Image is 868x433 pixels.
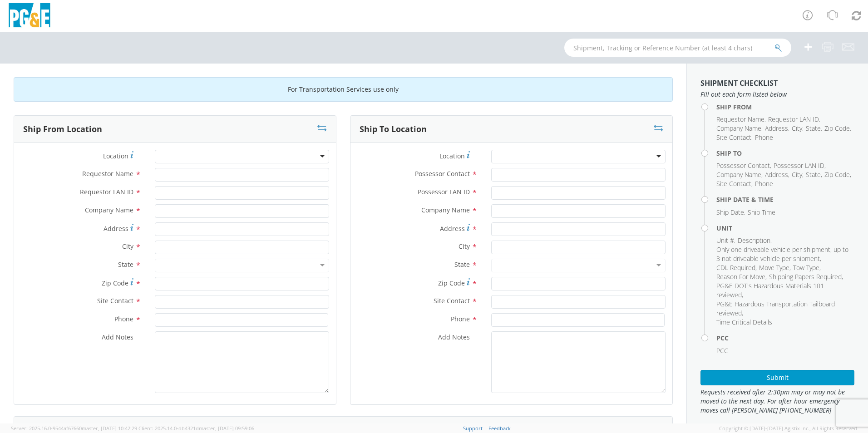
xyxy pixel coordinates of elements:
span: Site Contact [716,179,751,188]
span: Possessor LAN ID [774,161,824,170]
span: Site Contact [434,296,470,305]
span: Requestor LAN ID [768,115,819,123]
span: State [118,260,133,269]
span: Only one driveable vehicle per shipment, up to 3 not driveable vehicle per shipment [716,245,848,263]
img: pge-logo-06675f144f4cfa6a6814.png [7,3,52,30]
li: , [716,236,735,245]
li: , [769,272,843,281]
span: Add Notes [102,333,133,341]
span: Requestor Name [716,115,764,123]
span: Shipping Papers Required [769,272,842,281]
li: , [792,170,804,179]
span: Possessor LAN ID [418,187,470,196]
span: Company Name [716,170,761,179]
span: CDL Required [716,263,755,272]
h4: Ship To [716,150,854,157]
li: , [716,208,745,217]
li: , [716,133,753,142]
li: , [824,170,851,179]
span: Requests received after 2:30pm may or may not be moved to the next day. For after hour emergency ... [700,388,854,415]
span: City [122,242,133,251]
span: Requestor LAN ID [80,187,133,196]
span: Zip Code [824,170,850,179]
h3: Ship To Location [360,125,427,134]
span: City [459,242,470,251]
span: Fill out each form listed below [700,90,854,99]
span: PG&E DOT's Hazardous Materials 101 reviewed [716,281,824,299]
h4: Ship From [716,103,854,110]
li: , [806,124,822,133]
span: Requestor Name [82,169,133,178]
li: , [765,170,789,179]
li: , [759,263,791,272]
span: Description [738,236,770,245]
span: Address [765,170,788,179]
span: Phone [755,179,773,188]
span: City [792,124,802,133]
span: Time Critical Details [716,318,772,326]
span: Site Contact [716,133,751,142]
li: , [765,124,789,133]
li: , [716,300,852,318]
span: PCC [716,346,728,355]
span: Company Name [85,206,133,214]
h4: Ship Date & Time [716,196,854,203]
span: Zip Code [824,124,850,133]
span: Reason For Move [716,272,765,281]
span: Address [765,124,788,133]
li: , [716,124,763,133]
span: Possessor Contact [716,161,770,170]
input: Shipment, Tracking or Reference Number (at least 4 chars) [564,39,791,57]
li: , [716,170,763,179]
span: Phone [451,315,470,323]
span: Possessor Contact [415,169,470,178]
span: Company Name [716,124,761,133]
a: Feedback [488,425,511,432]
li: , [792,124,804,133]
div: For Transportation Services use only [14,77,673,102]
li: , [716,272,767,281]
li: , [793,263,821,272]
li: , [716,281,852,300]
span: State [806,124,821,133]
span: master, [DATE] 10:42:29 [82,425,137,432]
span: Zip Code [102,279,128,287]
span: Unit # [716,236,734,245]
span: Phone [114,315,133,323]
span: Tow Type [793,263,819,272]
a: Support [463,425,483,432]
span: Zip Code [438,279,465,287]
h3: Ship From Location [23,125,102,134]
strong: Shipment Checklist [700,78,778,88]
li: , [716,115,766,124]
li: , [824,124,851,133]
span: Address [104,224,128,233]
li: , [716,263,757,272]
span: Server: 2025.16.0-9544af67660 [11,425,137,432]
span: Phone [755,133,773,142]
h4: Unit [716,225,854,231]
span: Move Type [759,263,789,272]
span: Ship Time [748,208,775,216]
span: Address [440,224,465,233]
h4: PCC [716,335,854,341]
span: Copyright © [DATE]-[DATE] Agistix Inc., All Rights Reserved [719,425,857,432]
span: Add Notes [438,333,470,341]
li: , [768,115,820,124]
span: master, [DATE] 09:59:06 [199,425,254,432]
span: Company Name [421,206,470,214]
span: State [454,260,470,269]
span: Site Contact [97,296,133,305]
li: , [806,170,822,179]
span: State [806,170,821,179]
span: Location [439,152,465,160]
li: , [716,179,753,188]
span: Ship Date [716,208,744,216]
li: , [738,236,772,245]
span: Client: 2025.14.0-db4321d [138,425,254,432]
span: PG&E Hazardous Transportation Tailboard reviewed [716,300,835,317]
span: Location [103,152,128,160]
li: , [716,245,852,263]
button: Submit [700,370,854,385]
span: City [792,170,802,179]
